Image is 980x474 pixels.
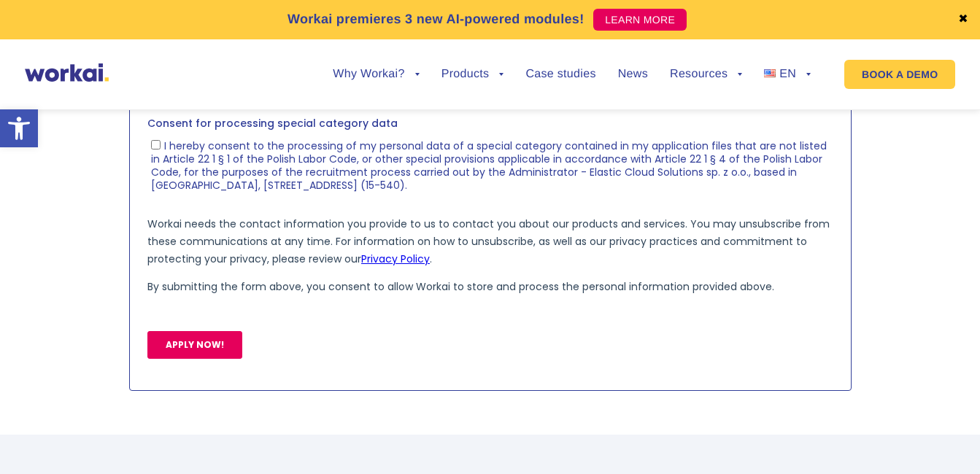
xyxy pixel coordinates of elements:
[618,69,648,80] a: News
[214,391,282,405] a: Privacy Policy
[4,278,679,332] span: I hereby consent to the processing of my personal data of a special category contained in my appl...
[525,69,595,80] a: Case studies
[343,60,460,74] span: Mobile phone number
[958,14,968,26] a: ✖
[779,68,796,80] span: EN
[670,69,742,80] a: Resources
[441,69,504,80] a: Products
[4,203,13,213] input: I hereby consent to the processing of the personal data I have provided during the recruitment pr...
[333,69,419,80] a: Why Workai?
[593,9,687,31] a: LEARN MORE
[844,60,955,89] a: BOOK A DEMO
[4,279,13,289] input: I hereby consent to the processing of my personal data of a special category contained in my appl...
[288,9,584,29] p: Workai premieres 3 new AI-powered modules!
[4,202,660,243] span: I hereby consent to the processing of the personal data I have provided during the recruitment pr...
